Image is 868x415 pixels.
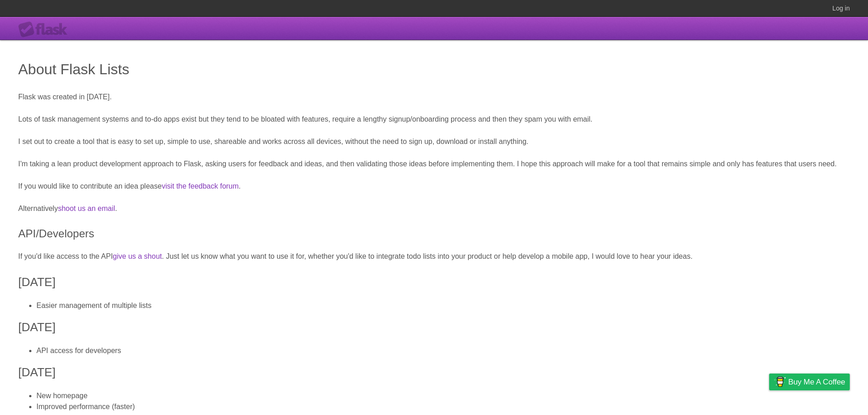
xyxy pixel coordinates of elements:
[18,225,850,242] h2: API/Developers
[18,92,850,102] p: Flask was created in [DATE].
[769,374,850,390] a: Buy me a coffee
[788,374,845,390] span: Buy me a coffee
[18,136,850,147] p: I set out to create a tool that is easy to set up, simple to use, shareable and works across all ...
[36,390,850,401] li: New homepage
[36,300,850,311] li: Easier management of multiple lists
[36,401,850,412] li: Improved performance (faster)
[113,252,162,260] a: give us a shout
[18,251,850,262] p: If you'd like access to the API . Just let us know what you want to use it for, whether you'd lik...
[18,181,850,192] p: If you would like to contribute an idea please .
[18,273,850,291] h3: [DATE]
[58,205,115,212] a: shoot us an email
[18,114,850,125] p: Lots of task management systems and to-do apps exist but they tend to be bloated with features, r...
[18,21,73,38] div: Flask
[36,345,850,356] li: API access for developers
[18,364,850,381] h3: [DATE]
[18,159,850,169] p: I'm taking a lean product development approach to Flask, asking users for feedback and ideas, and...
[18,203,850,214] p: Alternatively .
[18,318,850,336] h3: [DATE]
[774,374,786,389] img: Buy me a coffee
[18,58,850,80] h1: About Flask Lists
[162,182,239,190] a: visit the feedback forum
